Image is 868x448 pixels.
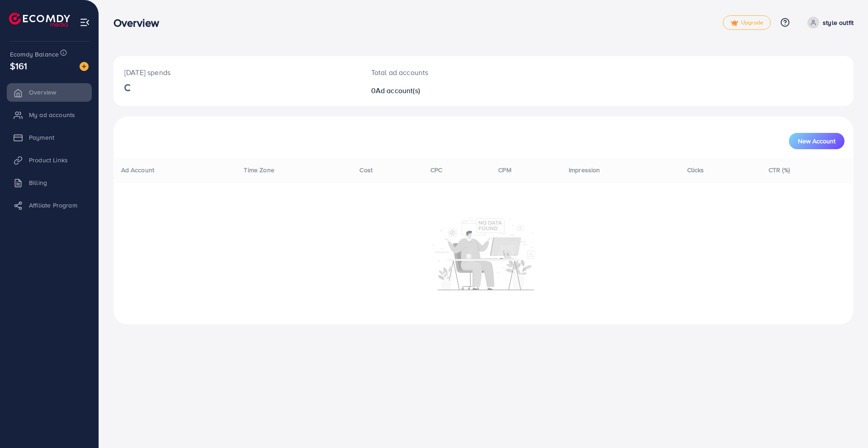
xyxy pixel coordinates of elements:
[113,16,166,29] h3: Overview
[10,59,28,72] span: $161
[80,17,90,28] img: menu
[731,19,763,26] span: Upgrade
[371,67,534,78] p: Total ad accounts
[804,17,854,28] a: style outfit
[798,138,835,144] span: New Account
[823,17,854,28] p: style outfit
[376,85,420,95] span: Ad account(s)
[731,20,738,26] img: tick
[80,62,89,71] img: image
[10,50,59,59] span: Ecomdy Balance
[789,133,844,149] button: New Account
[371,86,534,95] h2: 0
[124,67,349,78] p: [DATE] spends
[9,13,70,27] img: logo
[723,15,771,30] a: tickUpgrade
